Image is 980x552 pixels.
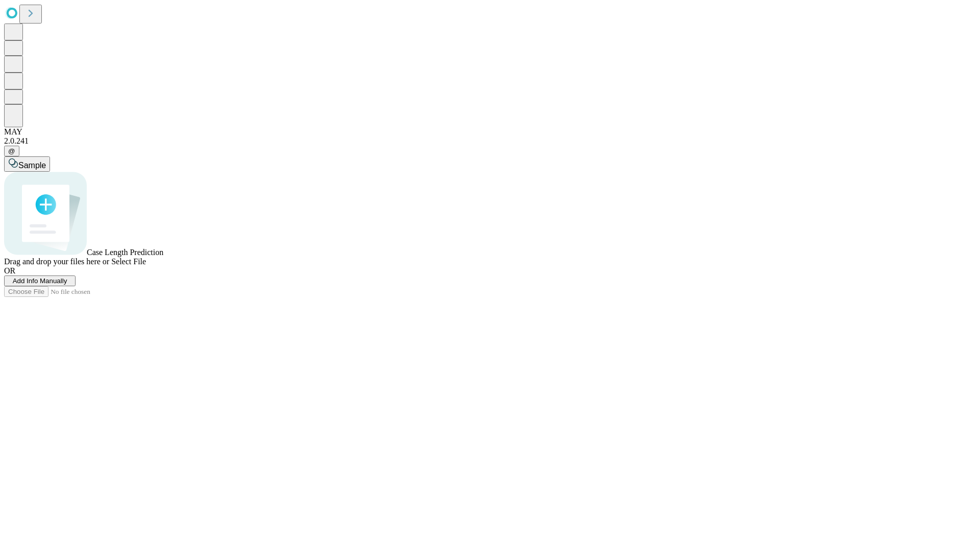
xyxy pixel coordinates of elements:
div: MAY [4,127,976,136]
div: 2.0.241 [4,136,976,146]
button: Sample [4,156,50,172]
span: Sample [18,161,46,170]
span: Case Length Prediction [87,248,163,257]
span: @ [8,147,15,155]
span: Select File [111,257,146,266]
span: Drag and drop your files here or [4,257,109,266]
span: OR [4,266,15,275]
span: Add Info Manually [13,277,67,285]
button: @ [4,146,19,156]
button: Add Info Manually [4,275,76,286]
